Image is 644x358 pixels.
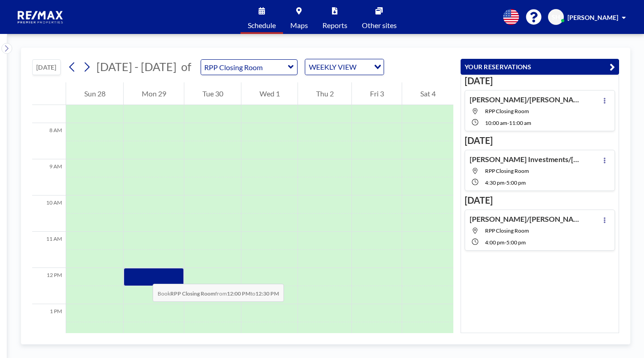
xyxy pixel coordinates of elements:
[153,284,284,302] span: Book from to
[507,119,509,126] span: -
[506,239,526,246] span: 5:00 PM
[509,119,531,126] span: 11:00 AM
[32,304,66,340] div: 1 PM
[485,239,505,246] span: 4:00 PM
[181,60,191,74] span: of
[485,108,529,115] span: RPP Closing Room
[305,59,384,75] div: Search for option
[485,179,505,186] span: 4:30 PM
[290,22,308,29] span: Maps
[32,268,66,304] div: 12 PM
[465,135,615,146] h3: [DATE]
[255,290,279,297] b: 12:30 PM
[32,159,66,196] div: 9 AM
[461,59,619,75] button: YOUR RESERVATIONS
[298,82,351,105] div: Thu 2
[14,8,67,26] img: organization-logo
[359,61,369,73] input: Search for option
[352,82,402,105] div: Fri 3
[32,196,66,232] div: 10 AM
[465,75,615,86] h3: [DATE]
[322,22,347,29] span: Reports
[552,13,560,21] span: SH
[505,239,506,246] span: -
[248,22,276,29] span: Schedule
[66,82,123,105] div: Sun 28
[32,59,61,75] button: [DATE]
[470,155,583,164] h4: [PERSON_NAME] Investments/[PERSON_NAME]-[STREET_ADDRESS][PERSON_NAME]-[PERSON_NAME]
[241,82,298,105] div: Wed 1
[567,14,618,21] span: [PERSON_NAME]
[32,123,66,159] div: 8 AM
[485,167,529,174] span: RPP Closing Room
[184,82,241,105] div: Tue 30
[307,61,358,73] span: WEEKLY VIEW
[32,87,66,123] div: 7 AM
[506,179,526,186] span: 5:00 PM
[485,227,529,234] span: RPP Closing Room
[32,232,66,268] div: 11 AM
[485,119,507,126] span: 10:00 AM
[96,60,177,73] span: [DATE] - [DATE]
[124,82,184,105] div: Mon 29
[402,82,453,105] div: Sat 4
[201,60,288,75] input: RPP Closing Room
[170,290,215,297] b: RPP Closing Room
[465,195,615,206] h3: [DATE]
[470,215,583,224] h4: [PERSON_NAME]/[PERSON_NAME]-180 [PERSON_NAME] Dr-[PERSON_NAME]
[470,95,583,104] h4: [PERSON_NAME]/[PERSON_NAME]-[STREET_ADDRESS] Byers
[362,22,397,29] span: Other sites
[505,179,506,186] span: -
[227,290,250,297] b: 12:00 PM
